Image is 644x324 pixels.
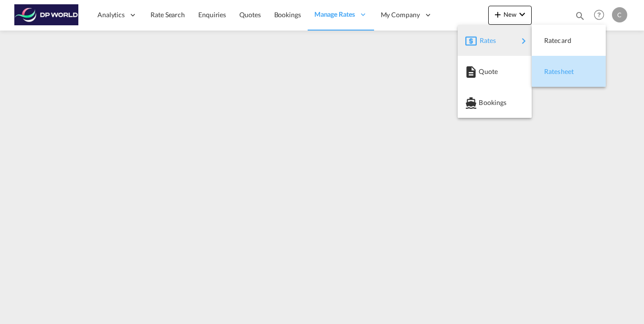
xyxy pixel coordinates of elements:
md-icon: icon-chevron-right [518,35,529,47]
span: Ratecard [544,31,555,50]
button: Quote [458,56,532,87]
div: Quote [465,60,524,84]
span: Rates [480,31,491,50]
div: Ratecard [539,29,598,52]
div: Bookings [465,91,524,115]
span: Ratesheet [544,62,555,81]
span: Quote [479,62,489,81]
div: Ratesheet [539,60,598,84]
button: Bookings [458,87,532,118]
span: Bookings [479,93,489,112]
